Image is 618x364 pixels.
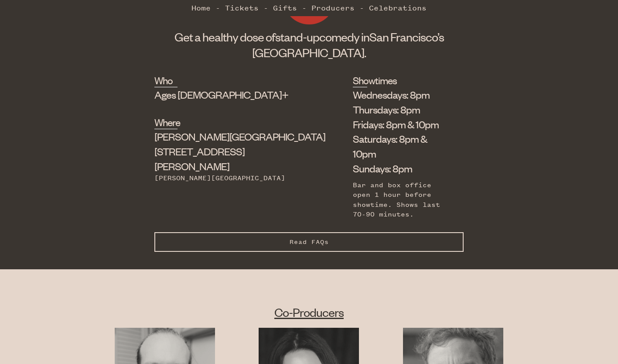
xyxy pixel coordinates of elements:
div: Bar and box office open 1 hour before showtime. Shows last 70-90 minutes. [353,180,451,220]
h2: Showtimes [353,73,368,87]
li: Sundays: 8pm [353,161,451,176]
li: Fridays: 8pm & 10pm [353,117,451,132]
li: Saturdays: 8pm & 10pm [353,131,451,161]
div: [PERSON_NAME][GEOGRAPHIC_DATA] [154,173,309,183]
h2: Co-Producers [93,304,526,320]
span: Read FAQs [290,238,329,246]
button: Read FAQs [154,232,464,252]
li: Thursdays: 8pm [353,102,451,117]
span: stand-up [275,29,319,44]
div: [STREET_ADDRESS][PERSON_NAME] [154,129,309,173]
h2: Where [154,115,178,129]
h1: Get a healthy dose of comedy in [154,29,464,60]
h2: Who [154,73,178,87]
li: Wednesdays: 8pm [353,87,451,102]
span: [GEOGRAPHIC_DATA]. [252,45,366,60]
span: [PERSON_NAME][GEOGRAPHIC_DATA] [154,130,325,143]
div: Ages [DEMOGRAPHIC_DATA]+ [154,87,309,102]
span: San Francisco’s [369,29,444,44]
